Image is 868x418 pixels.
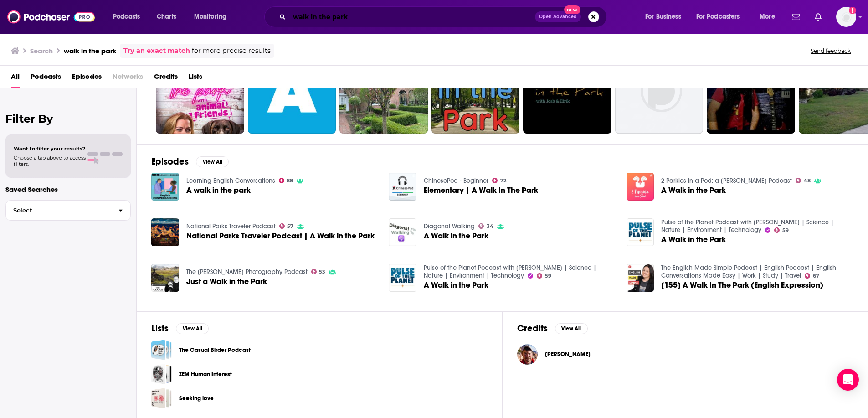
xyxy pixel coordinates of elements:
a: ChinesePod - Beginner [424,177,488,185]
a: The English Made Simple Podcast | English Podcast | English Conversations Made Easy | Work | Stud... [661,264,836,279]
a: A walk in the park [186,186,251,194]
button: open menu [639,10,693,24]
span: For Business [645,10,681,23]
a: The Martin Bailey Photography Podcast [186,268,308,276]
a: 5 [248,45,336,134]
a: Show notifications dropdown [788,9,804,25]
img: A Walk in the Park [389,218,416,246]
span: For Podcasters [696,10,740,23]
a: A Walk in the Park [661,236,726,243]
a: The Casual Birder Podcast [179,345,251,355]
button: Select [5,200,131,221]
a: EpisodesView All [151,156,229,167]
span: Lists [189,69,202,88]
span: 59 [545,274,551,278]
a: Credits [154,69,178,88]
span: Monitoring [194,10,226,23]
a: 67 [805,273,819,279]
a: Try an exact match [123,46,190,56]
button: Show profile menu [836,7,856,27]
a: ListsView All [151,323,209,334]
a: Podcasts [31,69,61,88]
span: 53 [319,270,325,274]
h2: Episodes [151,156,189,167]
a: A Walk in the Park [627,173,654,201]
a: A Walk in the Park [424,232,488,240]
a: 88 [279,178,293,183]
div: Search podcasts, credits, & more... [273,6,616,27]
a: Elementary | A Walk In The Park [389,173,416,201]
a: Pulse of the Planet Podcast with Jim Metzner | Science | Nature | Environment | Technology [424,264,596,279]
a: 2 Parkies in a Pod: a Parkinson's Podcast [661,177,792,185]
button: open menu [690,10,753,24]
a: ZEM Human Interest [151,364,172,384]
p: Saved Searches [5,185,131,194]
img: [155] A Walk In The Park (English Expression) [627,264,654,292]
a: National Parks Traveler Podcast | A Walk in the Park [151,218,179,246]
img: Kevin Fedarko [517,344,538,365]
span: 59 [782,228,789,232]
span: Podcasts [113,10,140,23]
span: 57 [287,224,293,228]
img: A Walk in the Park [389,264,416,292]
span: Logged in as Ruth_Nebius [836,7,856,27]
button: View All [176,323,209,334]
img: A walk in the park [151,173,179,201]
button: Send feedback [808,47,853,55]
span: Want to filter your results? [14,145,86,152]
a: A Walk in the Park [424,281,488,289]
h2: Filter By [5,112,131,125]
span: Charts [157,10,176,23]
a: Diagonal Walking [424,222,475,230]
a: 34 [478,223,493,229]
a: 72 [492,178,506,183]
a: Kevin Fedarko [545,351,591,358]
button: View All [196,156,229,167]
span: Just a Walk in the Park [186,278,267,285]
img: User Profile [836,7,856,27]
a: All [11,69,20,88]
a: 59 [774,227,789,233]
button: open menu [753,10,786,24]
button: open menu [107,10,152,24]
a: Episodes [72,69,102,88]
span: 48 [804,179,811,183]
span: Networks [113,69,143,88]
h3: Search [30,46,53,55]
a: A Walk in the Park [661,186,726,194]
a: Seeking love [151,388,172,408]
span: 34 [487,224,493,228]
svg: Add a profile image [849,7,856,14]
a: 48 [796,178,811,183]
a: Show notifications dropdown [811,9,825,25]
a: The Casual Birder Podcast [151,340,172,360]
h2: Lists [151,323,169,334]
span: New [564,5,580,14]
img: Podchaser - Follow, Share and Rate Podcasts [7,8,95,26]
span: Choose a tab above to access filters. [14,155,86,167]
button: View All [555,323,588,334]
button: Open AdvancedNew [535,11,581,22]
a: 53 [311,269,326,274]
a: 28 [156,45,244,134]
span: for more precise results [192,46,271,56]
button: Kevin FedarkoKevin Fedarko [517,340,853,369]
img: Just a Walk in the Park [151,264,179,292]
a: 59 [537,273,551,279]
